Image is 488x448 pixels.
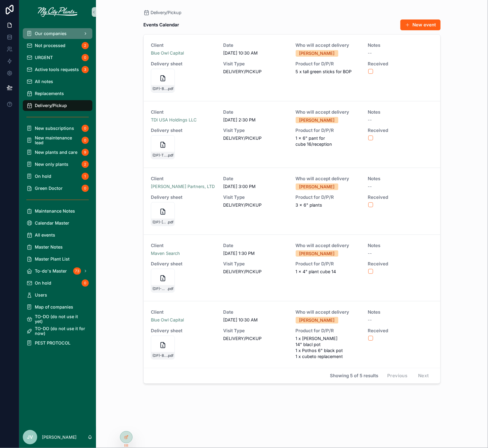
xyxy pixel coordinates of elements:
a: URGENT0 [23,52,92,63]
div: [PERSON_NAME] [299,250,335,257]
span: Master Plant List [35,257,70,261]
span: Product for D/P/R [296,61,361,66]
span: Our companies [35,31,67,36]
a: Not processed2 [23,40,92,51]
a: On hold1 [23,171,92,182]
span: DELIVERY/PICKUP [223,336,288,342]
div: 0 [82,185,89,192]
span: 1 x 4" plant cube 14 [296,269,361,275]
a: All notes [23,76,92,87]
a: Map of companies [23,302,92,312]
span: (DP)-Maven-Search- [152,286,167,291]
span: TO-DO (do not use it for now) [35,326,86,336]
span: New subscriptions [35,126,74,131]
span: (DP)-Blue-Owl-Capital [152,86,167,91]
span: Notes [368,176,433,181]
span: New plants and care [35,150,77,155]
span: URGENT [35,55,53,60]
span: 5 x tall green sticks for BOP [296,69,361,75]
a: ClientBlue Owl CapitalDate[DATE] 10:30 AMWho will accept delivery[PERSON_NAME]Notes--Delivery she... [144,301,440,368]
span: Client [151,243,216,248]
span: Notes [368,43,433,48]
span: 3 x 6" plants [296,202,361,208]
span: Maintenance Notes [35,209,75,214]
span: (DP)-[PERSON_NAME]-Partners,-LTD [152,220,167,225]
span: DELIVERY/PICKUP [223,269,288,275]
span: Active tools requests [35,67,79,72]
span: -- [368,50,372,56]
a: Blue Owl Capital [151,50,184,56]
span: Product for D/P/R [296,128,361,133]
span: On hold [35,174,51,179]
span: [DATE] 1:30 PM [223,250,288,256]
div: 0 [82,137,89,144]
span: Who will accept delivery [296,243,361,248]
span: Map of companies [35,305,73,309]
a: Master Notes [23,242,92,252]
a: On hold0 [23,278,92,288]
a: ClientMaven SearchDate[DATE] 1:30 PMWho will accept delivery[PERSON_NAME]Notes--Delivery sheet(DP... [144,234,440,301]
button: New event [400,19,441,30]
a: Delivery/Pickup [143,10,181,16]
span: Product for D/P/R [296,195,361,200]
span: [DATE] 10:30 AM [223,50,288,56]
div: [PERSON_NAME] [299,117,335,124]
span: DELIVERY/PICKUP [223,135,288,141]
span: Notes [368,110,433,115]
a: Maven Search [151,250,180,256]
div: 9 [82,149,89,156]
span: -- [368,117,372,123]
span: Users [35,293,47,297]
a: TO-DO (do not use it yet) [23,314,92,324]
a: Green Doctor0 [23,183,92,194]
a: All events [23,230,92,240]
a: Calendar Master [23,218,92,228]
span: (DP)-TDI-USA-Holdings-LLC [152,153,167,158]
p: [PERSON_NAME] [42,434,76,440]
div: 3 [82,66,89,73]
span: (DP)-Blue-Owl-Capital [152,353,167,358]
div: scrollable content [19,24,96,356]
a: Replacements [23,88,92,99]
span: Date [223,243,288,248]
span: Received [368,328,433,333]
span: New only plants [35,162,68,167]
span: All notes [35,79,53,84]
span: Received [368,128,433,133]
span: Who will accept delivery [296,43,361,48]
a: Users [23,290,92,300]
span: DELIVERY/PICKUP [223,202,288,208]
span: Who will accept delivery [296,176,361,181]
span: Who will accept delivery [296,110,361,115]
span: Client [151,110,216,115]
span: Showing 5 of 5 results [330,373,379,378]
span: .pdf [167,86,173,91]
span: 1 x [PERSON_NAME] 14" blacl pot 1 x Pothos 6" black pot 1 x cubeto replacement [296,336,361,360]
span: Not processed [35,43,65,48]
span: On hold [35,281,51,285]
a: New maintenance lead0 [23,135,92,146]
a: TDI USA Holdings LLC [151,117,197,123]
a: ClientBlue Owl CapitalDate[DATE] 10:30 AMWho will accept delivery[PERSON_NAME]Notes--Delivery she... [144,34,440,101]
div: [PERSON_NAME] [299,50,335,57]
a: To-do's Master73 [23,266,92,276]
span: Delivery sheet [151,61,216,66]
span: -- [368,250,372,256]
span: [DATE] 3:00 PM [223,184,288,190]
a: Client[PERSON_NAME] Partners, LTDDate[DATE] 3:00 PMWho will accept delivery[PERSON_NAME]Notes--De... [144,168,440,234]
span: Product for D/P/R [296,261,361,266]
span: Received [368,261,433,266]
a: Active tools requests3 [23,64,92,75]
span: .pdf [167,220,173,225]
span: Client [151,43,216,48]
span: New maintenance lead [35,136,79,145]
a: Blue Owl Capital [151,317,184,323]
span: Date [223,310,288,315]
span: Notes [368,243,433,248]
div: [PERSON_NAME] [299,184,335,190]
span: Date [223,43,288,48]
a: PEST PROTOCOL [23,338,92,348]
